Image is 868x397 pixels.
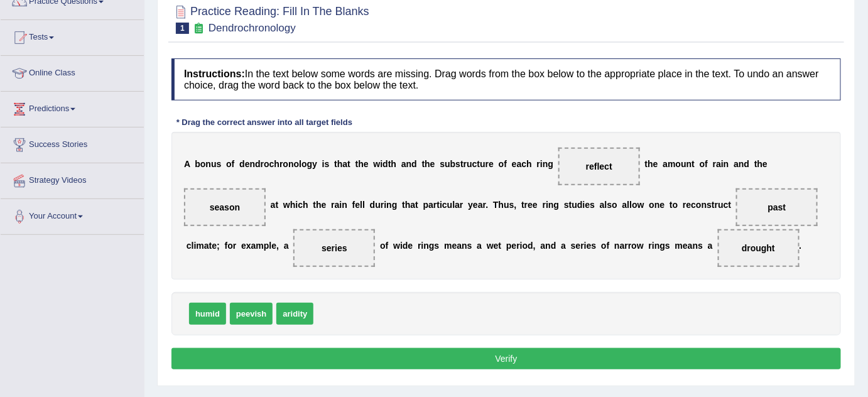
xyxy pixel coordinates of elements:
b: g [548,159,554,169]
b: t [347,159,350,169]
b: n [288,159,294,169]
b: , [276,241,279,251]
b: u [447,200,453,210]
b: a [477,241,482,251]
button: Verify [171,348,841,369]
b: r [581,241,584,251]
span: Drop target [293,229,375,267]
b: T [493,200,499,210]
b: o [227,241,233,251]
b: a [517,159,522,169]
b: d [551,241,556,251]
b: u [467,159,472,169]
b: r [261,159,264,169]
b: d [744,159,750,169]
div: * Drag the correct answer into all target fields [171,116,357,128]
b: r [460,200,463,210]
b: y [312,159,317,169]
b: , [533,241,536,251]
b: f [232,159,235,169]
b: e [653,159,658,169]
b: o [649,200,655,210]
b: d [577,200,583,210]
b: a [343,159,348,169]
b: u [681,159,686,169]
b: A [184,159,190,169]
b: n [342,200,347,210]
b: i [295,200,298,210]
b: h [648,159,653,169]
b: g [554,200,560,210]
b: i [400,241,403,251]
b: t [415,200,418,210]
b: m [675,241,683,251]
b: o [523,241,528,251]
b: o [264,159,269,169]
span: 1 [176,23,189,34]
b: e [512,159,517,169]
b: s [571,241,576,251]
b: f [352,200,355,210]
a: Online Class [1,56,144,87]
b: s [217,159,222,169]
b: m [668,159,675,169]
b: r [516,241,519,251]
b: e [489,159,494,169]
b: a [401,159,406,169]
b: u [572,200,577,210]
b: r [433,200,437,210]
b: i [583,200,585,210]
b: n [424,241,430,251]
b: a [428,200,433,210]
b: c [269,159,274,169]
b: u [445,159,450,169]
b: f [386,241,389,251]
span: Drop target [736,188,818,226]
span: Drop target [184,188,266,226]
b: b [195,159,200,169]
b: g [660,241,666,251]
b: l [629,200,632,210]
b: . [800,241,802,251]
b: u [211,159,217,169]
b: o [226,159,232,169]
b: o [632,200,637,210]
b: w [637,200,644,210]
span: humid [189,303,226,325]
b: r [483,200,486,210]
b: t [388,159,391,169]
b: i [194,241,197,251]
b: h [425,159,430,169]
span: Drop target [558,148,640,185]
b: t [670,200,673,210]
b: t [712,200,715,210]
b: h [290,200,296,210]
b: o [700,159,705,169]
b: e [430,159,435,169]
b: i [421,241,424,251]
b: e [660,200,665,210]
b: n [654,241,660,251]
b: t [209,241,212,251]
b: r [715,200,718,210]
b: Instructions: [184,68,245,79]
b: . [486,200,488,210]
b: e [528,200,533,210]
b: g [307,159,313,169]
h2: Practice Reading: Fill In The Blanks [171,3,369,34]
b: e [533,200,538,210]
b: r [233,241,236,251]
b: o [632,241,637,251]
b: e [512,241,517,251]
b: e [494,241,499,251]
b: s [707,200,712,210]
b: e [271,241,276,251]
b: c [187,241,192,251]
b: r [625,241,628,251]
b: s [564,200,569,210]
b: o [200,159,206,169]
b: e [587,241,592,251]
b: w [487,241,494,251]
b: t [276,200,279,210]
b: b [450,159,456,169]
